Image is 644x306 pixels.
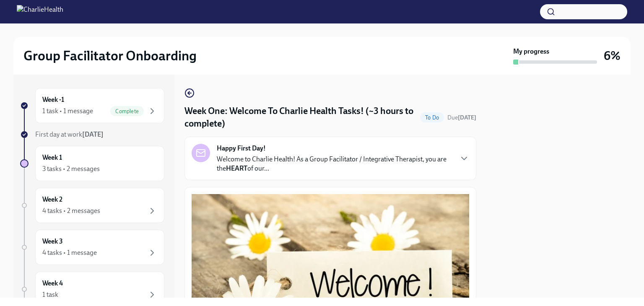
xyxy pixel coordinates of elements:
h4: Week One: Welcome To Charlie Health Tasks! (~3 hours to complete) [184,105,417,130]
div: 4 tasks • 2 messages [42,206,100,215]
strong: My progress [513,47,549,56]
span: Due [447,114,476,121]
p: Welcome to Charlie Health! As a Group Facilitator / Integrative Therapist, you are the of our... [217,155,452,173]
h2: Group Facilitator Onboarding [23,47,197,64]
h6: Week 3 [42,237,63,246]
strong: Happy First Day! [217,144,266,153]
div: 3 tasks • 2 messages [42,164,100,174]
strong: [DATE] [458,114,476,121]
img: CharlieHealth [17,5,63,18]
a: Week -11 task • 1 messageComplete [20,88,164,123]
span: Complete [110,108,144,114]
strong: HEART [226,164,247,172]
h6: Week 2 [42,195,62,204]
strong: [DATE] [82,130,104,138]
div: 4 tasks • 1 message [42,248,97,257]
a: Week 24 tasks • 2 messages [20,188,164,223]
a: First day at work[DATE] [20,130,164,139]
h6: Week 4 [42,279,63,288]
h3: 6% [604,48,621,63]
span: To Do [420,114,444,121]
div: 1 task • 1 message [42,106,93,116]
div: 1 task [42,290,58,299]
span: September 22nd, 2025 10:00 [447,114,476,122]
a: Week 13 tasks • 2 messages [20,146,164,181]
a: Week 34 tasks • 1 message [20,230,164,265]
span: First day at work [35,130,104,138]
h6: Week 1 [42,153,62,162]
h6: Week -1 [42,95,64,104]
